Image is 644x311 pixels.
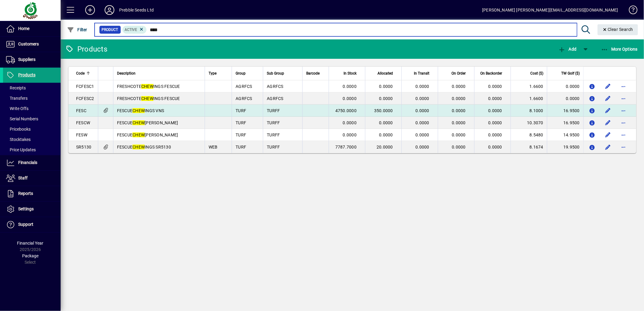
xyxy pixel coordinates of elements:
span: 20.0000 [377,145,393,149]
span: Financials [18,160,37,165]
span: 0.0000 [452,108,466,113]
td: 1.6600 [511,92,547,105]
span: 0.0000 [343,120,357,125]
button: More options [619,142,629,152]
span: 0.0000 [379,84,393,89]
span: AGRFCS [267,96,283,101]
span: FESCUE [PERSON_NAME] [117,120,178,125]
button: More options [619,130,629,140]
span: FCFESC1 [76,84,94,89]
span: Filter [67,27,87,32]
span: Active [125,28,137,32]
span: 0.0000 [452,84,466,89]
em: CHEW [132,108,145,113]
a: Staff [3,171,61,186]
span: Suppliers [18,57,35,62]
span: More Options [601,47,638,52]
span: TURFF [267,145,280,149]
td: 8.1674 [511,141,547,153]
span: Staff [18,176,28,180]
a: Knowledge Base [624,1,636,21]
button: More options [619,106,629,115]
td: 14.9500 [547,129,583,141]
div: Allocated [369,70,398,77]
button: Add [80,5,100,15]
a: Home [3,21,61,36]
span: TURF [236,108,246,113]
span: On Backorder [480,70,502,77]
span: 0.0000 [343,96,357,101]
span: Sub Group [267,70,284,77]
span: AGRFCS [236,84,252,89]
span: 0.0000 [452,132,466,137]
button: More options [619,94,629,103]
span: FRESHCOTE INGS FESCUE [117,96,180,101]
span: 350.0000 [374,108,393,113]
span: Settings [18,206,34,211]
td: 16.9500 [547,105,583,117]
span: Reports [18,191,33,196]
a: Customers [3,37,61,52]
em: CHEW [132,132,145,137]
td: 1.6600 [511,80,547,92]
span: Stocktakes [6,137,31,142]
span: Clear Search [602,27,633,32]
td: 8.5480 [511,129,547,141]
a: Pricebooks [3,124,61,134]
span: Price Updates [6,147,36,152]
div: Products [65,44,107,54]
span: TURFF [267,120,280,125]
div: On Order [442,70,471,77]
span: 0.0000 [379,96,393,101]
div: Prebble Seeds Ltd [119,5,154,15]
span: Package [22,253,39,258]
span: 0.0000 [416,84,430,89]
a: Reports [3,186,61,201]
button: Edit [603,106,613,115]
button: Filter [65,24,89,35]
em: CHEW [141,84,153,89]
span: 0.0000 [379,132,393,137]
span: Pricebooks [6,127,31,132]
span: FCFESC2 [76,96,94,101]
span: Group [236,70,246,77]
span: SR5130 [76,145,92,149]
button: Clear [598,24,638,35]
button: More options [619,118,629,128]
span: TURF [236,145,246,149]
div: [PERSON_NAME] [PERSON_NAME][EMAIL_ADDRESS][DOMAIN_NAME] [482,5,618,15]
a: Transfers [3,93,61,103]
a: Price Updates [3,145,61,155]
a: Stocktakes [3,134,61,145]
span: 0.0000 [488,145,502,149]
div: Sub Group [267,70,299,77]
span: 0.0000 [343,84,357,89]
button: More Options [599,44,639,55]
button: Edit [603,130,613,140]
td: 19.9500 [547,141,583,153]
td: 0.0000 [547,92,583,105]
span: FESCUE [PERSON_NAME] [117,132,178,137]
span: Code [76,70,85,77]
button: Add [557,44,578,55]
span: 0.0000 [379,120,393,125]
span: 0.0000 [488,108,502,113]
td: 16.9500 [547,117,583,129]
div: In Stock [333,70,362,77]
button: Edit [603,94,613,103]
span: FESCW [76,120,90,125]
span: Cost ($) [530,70,543,77]
span: 0.0000 [488,132,502,137]
button: Edit [603,82,613,91]
span: Transfers [6,96,28,101]
div: On Backorder [478,70,508,77]
span: 7787.7000 [335,145,357,149]
span: 0.0000 [416,132,430,137]
div: Code [76,70,94,77]
span: Barcode [306,70,320,77]
a: Settings [3,202,61,217]
td: 8.1000 [511,105,547,117]
span: Serial Numbers [6,116,38,121]
span: Allocated [377,70,393,77]
span: 0.0000 [488,84,502,89]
